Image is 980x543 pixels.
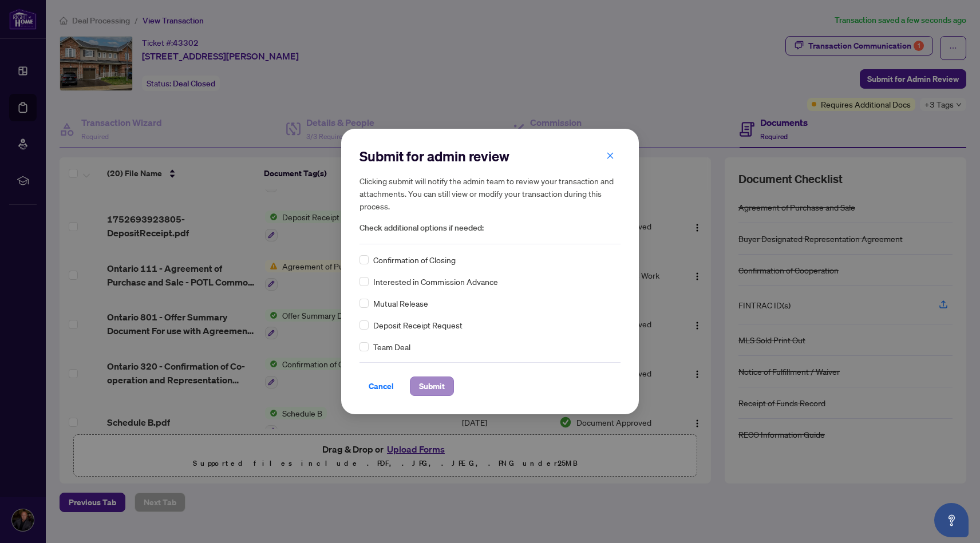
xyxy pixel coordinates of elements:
[359,376,403,396] button: Cancel
[373,275,498,288] span: Interested in Commission Advance
[419,377,445,395] span: Submit
[359,175,621,212] h5: Clicking submit will notify the admin team to review your transaction and attachments. You can st...
[359,221,621,235] span: Check additional options if needed:
[934,503,969,537] button: Open asap
[369,377,394,395] span: Cancel
[373,253,456,266] span: Confirmation of Closing
[410,376,454,396] button: Submit
[359,147,621,165] h2: Submit for admin review
[373,340,410,353] span: Team Deal
[606,152,614,160] span: close
[373,297,428,310] span: Mutual Release
[373,319,463,331] span: Deposit Receipt Request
